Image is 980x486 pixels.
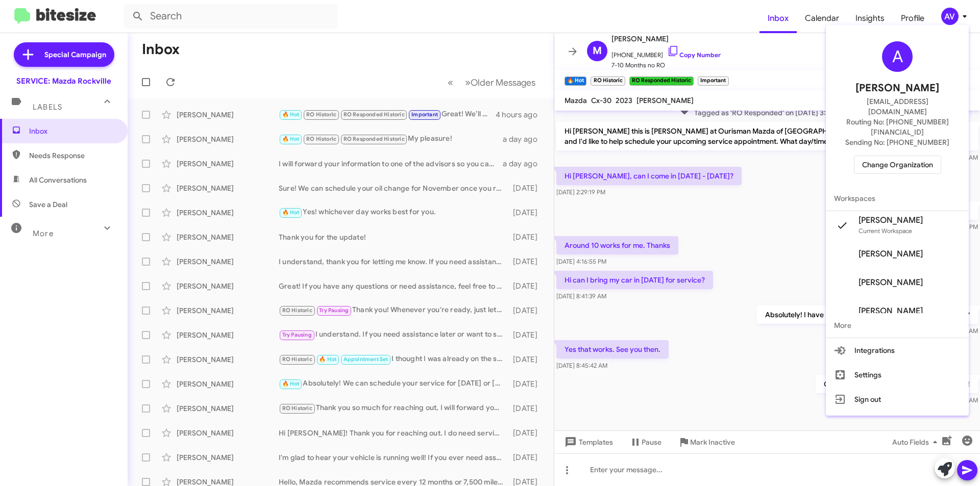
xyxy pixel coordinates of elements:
span: More [826,313,969,338]
div: A [882,41,913,72]
span: Current Workspace [859,227,912,235]
span: [PERSON_NAME] [859,249,923,259]
button: Settings [826,363,969,387]
span: [PERSON_NAME] [855,80,939,96]
span: [EMAIL_ADDRESS][DOMAIN_NAME] [838,96,957,117]
span: [PERSON_NAME] [859,215,923,225]
button: Change Organization [854,156,941,174]
span: Change Organization [862,156,933,173]
span: [PERSON_NAME] [859,306,923,316]
span: [PERSON_NAME] [859,277,923,288]
button: Integrations [826,338,969,363]
span: Routing No: [PHONE_NUMBER][FINANCIAL_ID] [838,117,957,137]
span: Sending No: [PHONE_NUMBER] [845,137,949,147]
span: Workspaces [826,186,969,211]
button: Sign out [826,387,969,412]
